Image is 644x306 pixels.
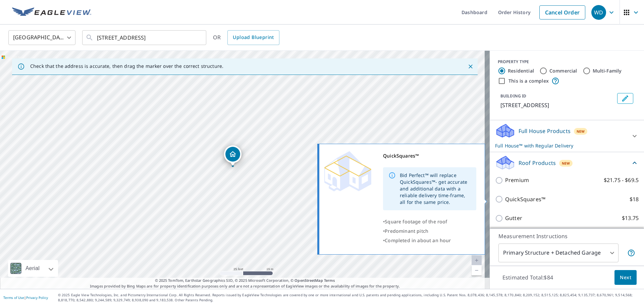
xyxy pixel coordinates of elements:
[466,62,475,71] button: Close
[591,5,606,20] div: WD
[3,296,48,300] p: |
[604,176,639,184] p: $21.75 - $69.5
[549,68,577,74] label: Commercial
[505,195,545,204] p: QuickSquares™
[155,278,335,283] span: © 2025 TomTom, Earthstar Geographics SIO, © 2025 Microsoft Corporation, ©
[385,228,428,234] span: Predominant pitch
[519,127,571,135] p: Full House Products
[508,78,549,84] label: This is a complex
[498,244,619,262] div: Primary Structure + Detached Garage
[383,151,476,161] div: QuickSquares™
[495,123,639,149] div: Full House ProductsNewFull House™ with Regular Delivery
[97,28,193,47] input: Search by address or latitude-longitude
[23,260,42,277] div: Aerial
[385,218,447,225] span: Square footage of the roof
[400,169,471,208] div: Bid Perfect™ will replace QuickSquares™- get accurate and additional data with a reliable deliver...
[383,217,476,226] div: •
[622,214,639,222] p: $13.75
[383,236,476,245] div: •
[324,278,335,283] a: Terms
[498,232,635,240] p: Measurement Instructions
[294,278,323,283] a: OpenStreetMap
[614,270,637,285] button: Next
[539,5,585,19] a: Cancel Order
[505,176,529,184] p: Premium
[12,7,91,17] img: EV Logo
[383,226,476,236] div: •
[627,249,635,257] span: Your report will include the primary structure and a detached garage if one exists.
[519,159,556,167] p: Roof Products
[508,68,534,74] label: Residential
[472,265,482,275] a: Current Level 20, Zoom Out
[495,155,639,171] div: Roof ProductsNew
[8,260,58,277] div: Aerial
[620,273,631,282] span: Next
[324,151,371,191] img: Premium
[562,161,570,166] span: New
[505,214,522,222] p: Gutter
[577,129,585,134] span: New
[617,93,633,104] button: Edit building 1
[500,101,614,109] p: [STREET_ADDRESS]
[593,68,622,74] label: Multi-Family
[500,93,526,99] p: BUILDING ID
[30,63,223,69] p: Check that the address is accurate, then drag the marker over the correct structure.
[472,255,482,265] a: Current Level 20, Zoom In Disabled
[385,237,451,244] span: Completed in about an hour
[58,293,641,303] p: © 2025 Eagle View Technologies, Inc. and Pictometry International Corp. All Rights Reserved. Repo...
[497,270,558,285] p: Estimated Total: $84
[233,33,274,42] span: Upload Blueprint
[213,30,279,45] div: OR
[8,28,75,47] div: [GEOGRAPHIC_DATA]
[3,295,24,300] a: Terms of Use
[26,295,48,300] a: Privacy Policy
[498,59,636,65] div: PROPERTY TYPE
[630,195,639,204] p: $18
[224,145,241,166] div: Dropped pin, building 1, Residential property, 120 Canberra Ave Greeley, CO 80634
[227,30,279,45] a: Upload Blueprint
[495,142,627,149] p: Full House™ with Regular Delivery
